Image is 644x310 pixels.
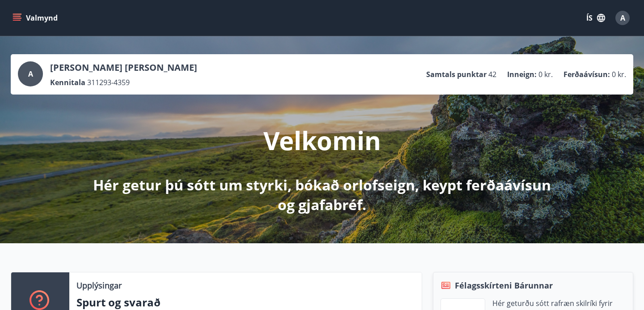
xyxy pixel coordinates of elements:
[86,175,558,215] p: Hér getur þú sótt um styrki, bókað orlofseign, keypt ferðaávísun og gjafabréf.
[50,77,85,87] p: Kennitala
[76,295,415,310] p: Spurt og svarað
[455,280,553,291] span: Félagsskírteni Bárunnar
[612,7,633,29] button: A
[426,69,487,79] p: Samtals punktar
[620,13,625,23] span: A
[488,69,496,79] span: 42
[11,10,61,26] button: menu
[28,69,33,79] span: A
[76,280,122,291] p: Upplýsingar
[50,61,197,74] p: [PERSON_NAME] [PERSON_NAME]
[612,69,626,79] span: 0 kr.
[538,69,553,79] span: 0 kr.
[581,10,610,26] button: ÍS
[87,77,130,87] span: 311293-4359
[263,123,381,157] p: Velkomin
[507,69,537,79] p: Inneign :
[563,69,610,79] p: Ferðaávísun :
[492,298,613,308] p: Hér geturðu sótt rafræn skilríki fyrir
